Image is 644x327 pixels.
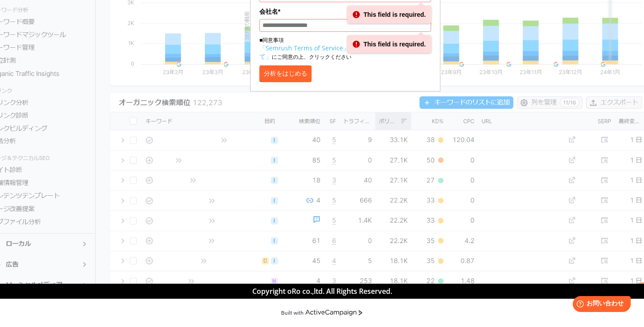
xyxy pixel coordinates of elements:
p: ■同意事項 にご同意の上、クリックください [259,36,431,61]
a: 「個人情報の取り扱いについて」 [259,44,431,61]
a: 「Semrush Terms of Service」 [259,44,349,52]
iframe: Help widget launcher [565,293,634,317]
div: Built with [281,309,304,316]
div: This field is required. [347,6,431,23]
div: This field is required. [347,35,431,53]
button: 分析をはじめる [259,65,312,82]
span: Copyright oRo co.,ltd. All Rights Reserved. [252,286,392,296]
